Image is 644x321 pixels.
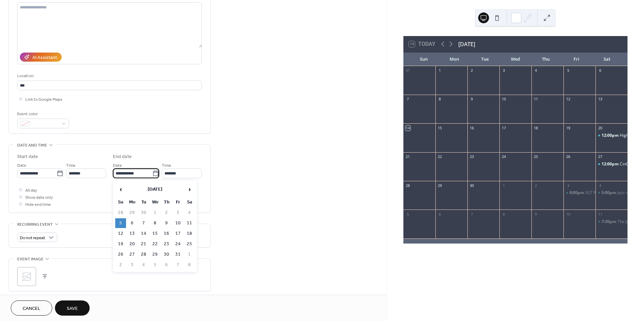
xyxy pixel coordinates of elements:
[173,239,183,249] td: 24
[565,154,571,159] div: 26
[602,161,620,167] span: 12:00pm
[161,218,172,228] td: 9
[138,250,149,259] td: 28
[161,239,172,249] td: 23
[405,183,410,188] div: 28
[138,229,149,238] td: 14
[161,208,172,218] td: 2
[150,260,160,270] td: 5
[161,260,172,270] td: 6
[17,256,43,263] span: Event image
[597,125,603,130] div: 20
[592,53,622,66] div: Sat
[127,239,137,249] td: 20
[173,250,183,259] td: 31
[138,208,149,218] td: 30
[470,53,500,66] div: Tue
[17,267,36,286] div: ;
[150,208,160,218] td: 1
[570,190,585,196] span: 8:00pm
[439,53,469,66] div: Mon
[150,229,160,238] td: 15
[138,197,149,207] th: Tu
[563,190,595,196] div: 927 Reserve
[138,239,149,249] td: 21
[184,197,195,207] th: Sa
[533,154,539,159] div: 25
[173,197,183,207] th: Fr
[127,197,137,207] th: Mo
[501,154,507,159] div: 24
[150,197,160,207] th: We
[184,229,195,238] td: 18
[113,153,132,160] div: End date
[23,305,40,312] span: Cancel
[437,125,442,130] div: 15
[501,68,507,73] div: 3
[597,68,603,73] div: 6
[501,212,507,217] div: 8
[116,183,126,196] span: ‹
[25,194,53,201] span: Show date only
[173,218,183,228] td: 10
[585,190,609,196] div: 927 Reserve
[20,53,62,62] button: AI Assistant
[602,133,620,138] span: 12:00pm
[115,250,126,259] td: 26
[469,154,474,159] div: 23
[409,53,439,66] div: Sun
[115,260,126,270] td: 2
[184,183,194,196] span: ›
[150,239,160,249] td: 22
[405,97,410,102] div: 7
[66,162,75,169] span: Time
[150,250,160,259] td: 29
[533,212,539,217] div: 9
[595,219,627,225] div: The Jazz Spoon Cantina
[115,197,126,207] th: Su
[67,305,78,312] span: Save
[469,125,474,130] div: 16
[437,97,442,102] div: 8
[597,183,603,188] div: 4
[162,162,171,169] span: Time
[561,53,591,66] div: Fri
[565,125,571,130] div: 19
[501,183,507,188] div: 1
[127,260,137,270] td: 3
[595,161,627,167] div: CinCity Harley-Davidson
[184,239,195,249] td: 25
[501,97,507,102] div: 10
[173,208,183,218] td: 3
[531,53,561,66] div: Thu
[17,221,53,228] span: Recurring event
[405,154,410,159] div: 21
[11,300,52,316] button: Cancel
[115,229,126,238] td: 12
[115,239,126,249] td: 19
[597,154,603,159] div: 27
[173,229,183,238] td: 17
[127,218,137,228] td: 6
[469,97,474,102] div: 9
[17,72,201,79] div: Location
[17,142,47,149] span: Date and time
[405,125,410,130] div: 14
[161,197,172,207] th: Th
[405,212,410,217] div: 5
[565,97,571,102] div: 12
[458,40,475,48] div: [DATE]
[127,250,137,259] td: 27
[501,125,507,130] div: 17
[405,68,410,73] div: 31
[437,68,442,73] div: 1
[597,212,603,217] div: 11
[469,212,474,217] div: 7
[17,110,68,118] div: Event color
[32,54,57,61] div: AI Assistant
[115,208,126,218] td: 28
[500,53,530,66] div: Wed
[469,183,474,188] div: 30
[127,182,183,197] th: [DATE]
